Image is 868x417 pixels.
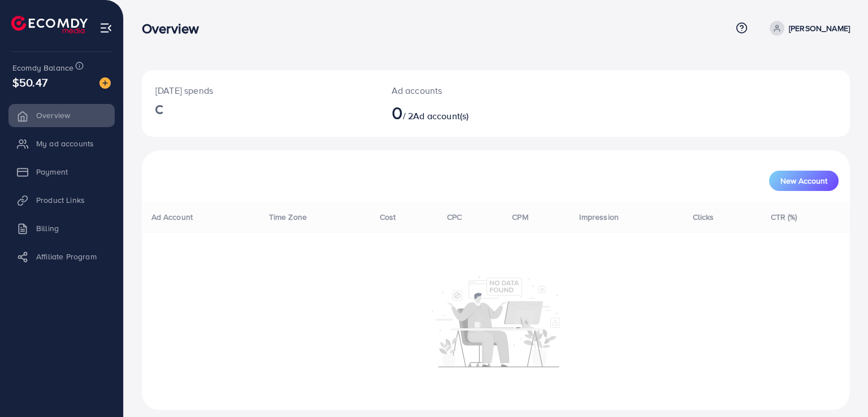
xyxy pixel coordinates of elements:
span: Ad account(s) [413,110,468,122]
p: [PERSON_NAME] [789,21,850,35]
p: [DATE] spends [155,84,364,97]
span: 0 [392,99,403,125]
h2: / 2 [392,102,541,123]
img: image [99,77,111,89]
img: logo [11,16,88,33]
p: Ad accounts [392,84,541,97]
span: New Account [780,177,827,185]
img: menu [99,21,112,34]
button: New Account [769,171,839,191]
span: Ecomdy Balance [12,62,73,73]
h3: Overview [142,20,208,37]
a: [PERSON_NAME] [765,21,850,36]
span: $50.47 [12,74,47,90]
